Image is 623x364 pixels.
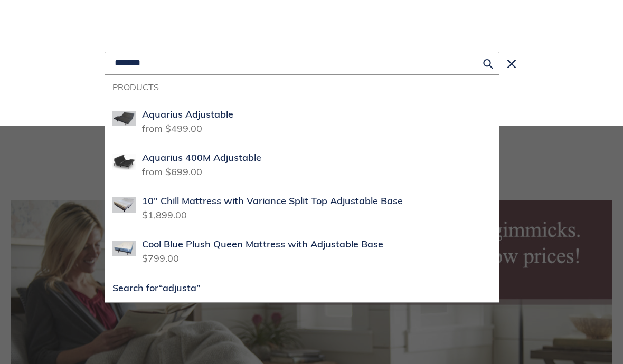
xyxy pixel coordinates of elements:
[112,194,136,217] img: 10-inch-chill-mattress-with-split-top-variance-adjustable-base
[105,229,499,273] a: Cool Blue Plush Queen Mattress with Adjustable BaseCool Blue Plush Queen Mattress with Adjustable...
[142,109,233,121] span: Aquarius Adjustable
[142,195,403,207] span: 10" Chill Mattress with Variance Split Top Adjustable Base
[112,107,136,130] img: Aquarius Adjustable
[105,273,499,302] button: Search for“adjusta”
[105,186,499,229] a: 10-inch-chill-mattress-with-split-top-variance-adjustable-base10" Chill Mattress with Variance Sp...
[105,52,499,75] input: Search
[142,206,187,221] span: $1,899.00
[112,82,492,92] h3: Products
[142,162,202,178] span: from $699.00
[142,119,202,135] span: from $499.00
[112,237,136,260] img: Cool Blue Plush Queen Mattress with Adjustable Base
[142,238,383,251] span: Cool Blue Plush Queen Mattress with Adjustable Base
[112,150,136,174] img: Aquarius 400M Adjustable
[105,100,499,143] a: Aquarius AdjustableAquarius Adjustablefrom $499.00
[159,282,201,294] span: “adjusta”
[105,143,499,186] a: Aquarius 400M AdjustableAquarius 400M Adjustablefrom $699.00
[142,249,179,264] span: $799.00
[142,152,261,164] span: Aquarius 400M Adjustable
